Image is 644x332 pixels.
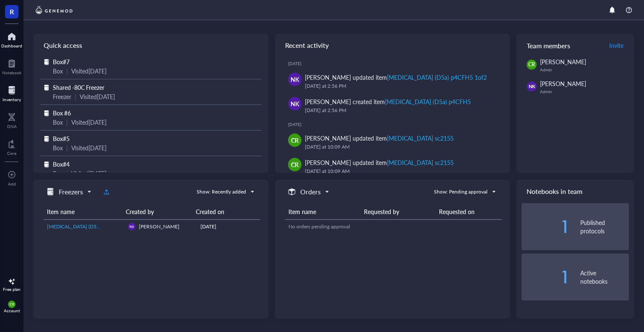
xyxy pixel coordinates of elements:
span: CR [291,136,299,145]
div: Active notebooks [580,269,629,285]
button: Invite [609,39,624,52]
div: Admin [540,67,629,72]
span: R [10,6,14,17]
a: DNA [7,110,17,129]
div: [MEDICAL_DATA] sc2155 [387,158,454,167]
th: Requested on [436,204,502,220]
div: 1 [522,220,570,233]
th: Requested by [361,204,436,220]
div: Dashboard [1,43,22,48]
div: [PERSON_NAME] updated item [305,133,454,143]
th: Created by [122,204,192,220]
div: Freezer [53,92,71,101]
div: Box [53,118,63,127]
span: Box#7 [53,58,70,66]
span: [PERSON_NAME] [540,58,586,66]
span: [PERSON_NAME] [540,79,586,88]
a: CR[PERSON_NAME] updated item[MEDICAL_DATA] sc2155[DATE] at 10:09 AM [282,130,503,154]
div: Visited [DATE] [71,66,106,76]
div: Box [53,66,63,76]
span: Shared -80C Freezer [53,83,104,91]
span: NK [291,75,299,84]
a: Dashboard [1,30,22,48]
span: CR [528,61,535,68]
div: [PERSON_NAME] updated item [305,158,454,167]
th: Created on [192,204,254,220]
span: Box#5 [53,134,70,143]
div: 1 [522,270,570,284]
div: | [75,92,76,101]
div: Visited [DATE] [71,143,106,152]
span: Box #6 [53,109,71,117]
div: Recent activity [275,34,510,57]
div: Account [4,308,20,313]
span: [PERSON_NAME] [139,223,179,230]
div: [MEDICAL_DATA] (D5a) p4CFH5 [385,97,470,106]
div: Box [53,143,63,152]
a: Inventory [3,84,21,102]
span: CR [10,302,14,306]
div: [PERSON_NAME] updated item [305,73,487,82]
th: Item name [285,204,361,220]
div: Show: Pending approval [434,188,488,196]
div: [PERSON_NAME] created item [305,97,471,106]
div: Add [8,181,16,186]
span: [MEDICAL_DATA] (D5a) p4CFH5 1of2 [47,223,132,230]
div: [MEDICAL_DATA] sc2155 [387,134,454,142]
div: Core [7,151,16,156]
div: | [66,143,68,152]
a: Core [7,137,16,156]
div: DNA [7,124,17,129]
div: | [66,118,68,127]
a: Notebook [2,57,21,75]
div: | [66,169,68,178]
div: Team members [517,34,634,57]
div: Show: Recently added [197,188,246,196]
h5: Freezers [59,187,83,197]
div: [DATE] [288,122,503,127]
img: genemod-logo [34,5,75,15]
div: Notebooks in team [517,180,634,203]
div: [DATE] at 10:09 AM [305,143,496,151]
div: [DATE] [288,61,503,66]
div: Inventory [3,97,21,102]
a: [MEDICAL_DATA] (D5a) p4CFH5 1of2 [47,223,121,230]
span: Box#4 [53,160,70,168]
div: | [66,66,68,76]
div: Quick access [34,34,268,57]
div: [DATE] at 2:56 PM [305,82,496,90]
span: NK [528,83,535,90]
div: [DATE] at 2:56 PM [305,106,496,115]
span: Invite [609,41,623,50]
span: NK [291,99,299,108]
h5: Orders [300,187,321,197]
th: Item name [44,204,122,220]
div: Free plan [3,287,21,292]
a: CR[PERSON_NAME] updated item[MEDICAL_DATA] sc2155[DATE] at 10:09 AM [282,154,503,179]
div: Visited [DATE] [80,92,115,101]
div: Visited [DATE] [71,169,106,178]
div: No orders pending approval [288,223,499,230]
div: Box [53,169,63,178]
span: NK [130,225,134,228]
div: [MEDICAL_DATA] (D5a) p4CFH5 1of2 [387,73,486,81]
div: [DATE] [200,223,257,230]
div: Notebook [2,70,21,75]
a: NK[PERSON_NAME] updated item[MEDICAL_DATA] (D5a) p4CFH5 1of2[DATE] at 2:56 PM [282,69,503,94]
div: Visited [DATE] [71,118,106,127]
div: Published protocols [580,218,629,235]
a: NK[PERSON_NAME] created item[MEDICAL_DATA] (D5a) p4CFH5[DATE] at 2:56 PM [282,94,503,118]
div: Admin [540,89,629,94]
